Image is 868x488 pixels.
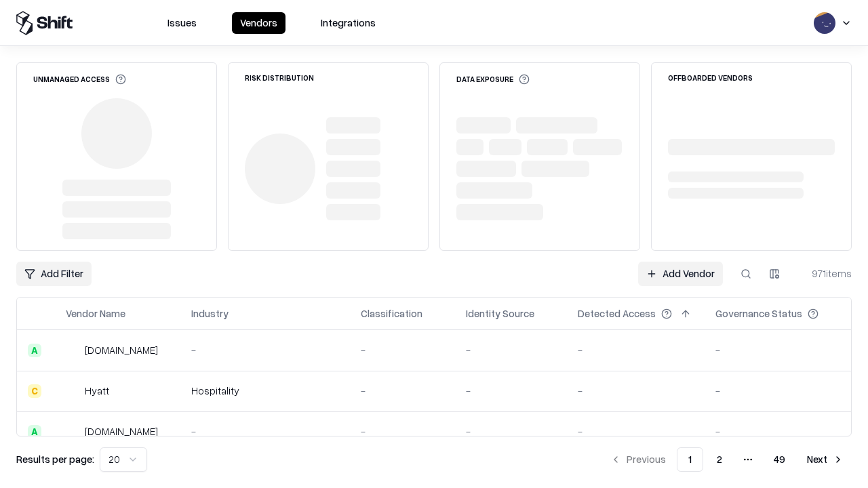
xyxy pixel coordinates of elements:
div: - [715,424,840,439]
div: - [715,384,840,398]
div: Classification [361,306,422,321]
button: 49 [763,447,796,472]
div: Hyatt [85,384,109,398]
div: - [715,343,840,357]
div: Identity Source [466,306,534,321]
img: intrado.com [66,344,79,357]
div: - [361,384,444,398]
div: - [466,424,556,439]
button: 2 [706,447,733,472]
img: Hyatt [66,384,79,398]
button: Add Filter [16,262,92,286]
img: primesec.co.il [66,425,79,439]
div: Data Exposure [456,74,530,85]
div: - [466,343,556,357]
button: Vendors [232,12,285,34]
button: 1 [677,447,703,472]
div: - [191,424,339,439]
div: Governance Status [715,306,802,321]
div: Risk Distribution [245,74,314,81]
div: Hospitality [191,384,339,398]
div: 971 items [797,266,852,281]
div: A [28,425,41,439]
div: Detected Access [578,306,656,321]
button: Integrations [313,12,384,34]
button: Next [799,447,852,472]
div: [DOMAIN_NAME] [85,424,158,439]
div: C [28,384,41,398]
div: - [466,384,556,398]
nav: pagination [602,447,852,472]
p: Results per page: [16,452,94,466]
div: - [578,343,694,357]
div: - [191,343,339,357]
div: Industry [191,306,229,321]
a: Add Vendor [638,262,723,286]
button: Issues [159,12,205,34]
div: - [578,424,694,439]
div: [DOMAIN_NAME] [85,343,158,357]
div: Vendor Name [66,306,125,321]
div: Unmanaged Access [33,74,126,85]
div: - [361,424,444,439]
div: A [28,344,41,357]
div: - [361,343,444,357]
div: - [578,384,694,398]
div: Offboarded Vendors [668,74,753,81]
